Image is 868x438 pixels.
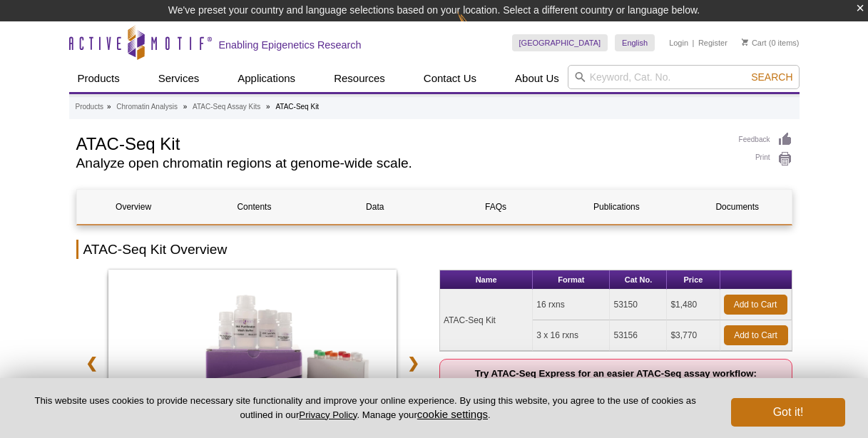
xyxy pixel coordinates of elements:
button: Got it! [731,398,845,427]
input: Keyword, Cat. No. [568,65,800,89]
a: Privacy Policy [299,409,357,420]
td: $3,770 [667,320,720,351]
img: Your Cart [742,39,748,46]
a: Applications [229,65,304,92]
a: Print [739,151,792,167]
h2: Enabling Epigenetics Research [219,39,362,51]
a: Data [318,190,432,224]
th: Name [440,270,533,290]
th: Cat No. [610,270,667,290]
a: English [615,34,655,51]
td: 3 x 16 rxns [533,320,610,351]
td: ATAC-Seq Kit [440,290,533,351]
td: $1,480 [667,290,720,320]
td: 16 rxns [533,290,610,320]
a: Add to Cart [724,295,787,315]
a: Overview [77,190,190,224]
li: » [107,103,111,111]
a: Documents [680,190,794,224]
a: Login [669,38,688,48]
li: | [693,34,695,51]
th: Format [533,270,610,290]
a: Add to Cart [724,325,788,345]
a: Chromatin Analysis [116,101,178,113]
td: 53150 [610,290,667,320]
p: This website uses cookies to provide necessary site functionality and improve your online experie... [23,394,708,422]
a: Feedback [739,132,792,148]
a: Resources [325,65,394,92]
a: Products [76,101,103,113]
li: » [183,103,188,111]
li: ATAC-Seq Kit [275,103,319,111]
img: Change Here [457,11,495,44]
li: » [266,103,270,111]
a: Publications [560,190,673,224]
button: Search [747,71,797,83]
strong: Try ATAC-Seq Express for an easier ATAC-Seq assay workflow: [475,368,757,393]
a: Products [69,65,128,92]
a: ATAC-Seq Assay Kits [193,101,260,113]
span: Search [751,71,792,83]
td: 53156 [610,320,667,351]
a: ❯ [398,347,429,380]
a: ❮ [76,347,107,380]
button: cookie settings [417,408,488,420]
li: (0 items) [742,34,800,51]
a: FAQs [439,190,552,224]
a: Register [698,38,727,48]
a: [GEOGRAPHIC_DATA] [512,34,608,51]
a: About Us [506,65,568,92]
th: Price [667,270,720,290]
a: Contents [198,190,311,224]
h2: ATAC-Seq Kit Overview [76,240,792,259]
a: Services [150,65,208,92]
h1: ATAC-Seq Kit [76,132,725,153]
a: Contact Us [415,65,485,92]
h2: Analyze open chromatin regions at genome-wide scale. [76,157,725,170]
a: Cart [742,38,767,48]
